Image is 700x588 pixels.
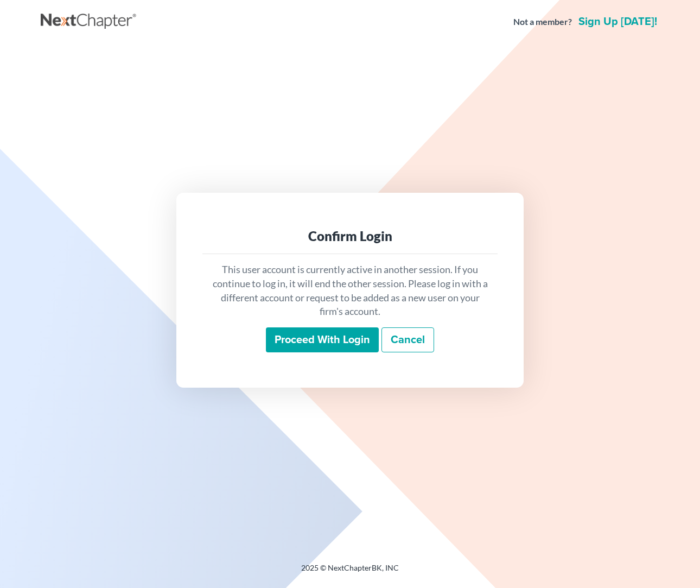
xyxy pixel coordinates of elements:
a: Cancel [381,327,434,352]
input: Proceed with login [266,327,379,352]
a: Sign up [DATE]! [576,16,659,27]
strong: Not a member? [513,16,572,28]
div: 2025 © NextChapterBK, INC [41,562,659,582]
p: This user account is currently active in another session. If you continue to log in, it will end ... [211,263,489,319]
div: Confirm Login [211,227,489,245]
